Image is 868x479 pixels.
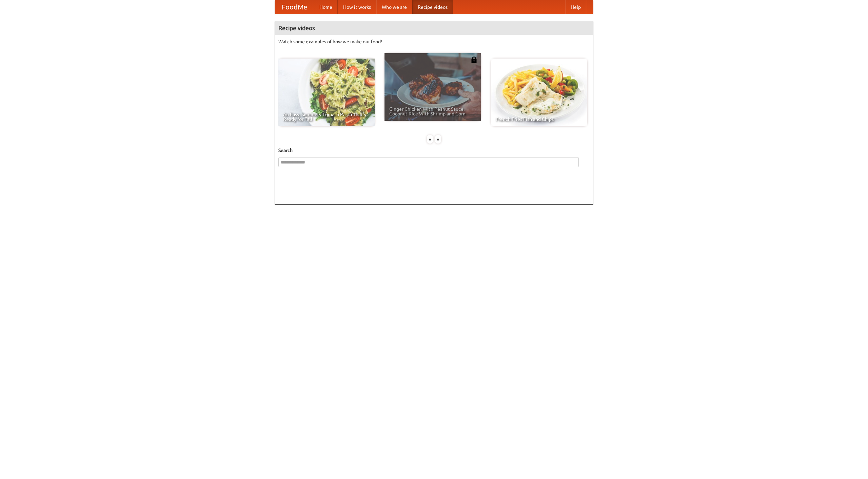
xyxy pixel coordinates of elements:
[435,135,441,144] div: »
[283,112,370,122] span: An Easy, Summery Tomato Pasta That's Ready for Fall
[338,0,376,14] a: How it works
[471,57,477,63] img: 483408.png
[427,135,433,144] div: «
[314,0,338,14] a: Home
[565,0,586,14] a: Help
[278,147,590,154] h5: Search
[376,0,412,14] a: Who we are
[491,59,587,126] a: French Fries Fish and Chips
[275,21,593,35] h4: Recipe videos
[412,0,453,14] a: Recipe videos
[275,0,314,14] a: FoodMe
[496,117,583,122] span: French Fries Fish and Chips
[278,38,590,45] p: Watch some examples of how we make our food!
[278,59,375,126] a: An Easy, Summery Tomato Pasta That's Ready for Fall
